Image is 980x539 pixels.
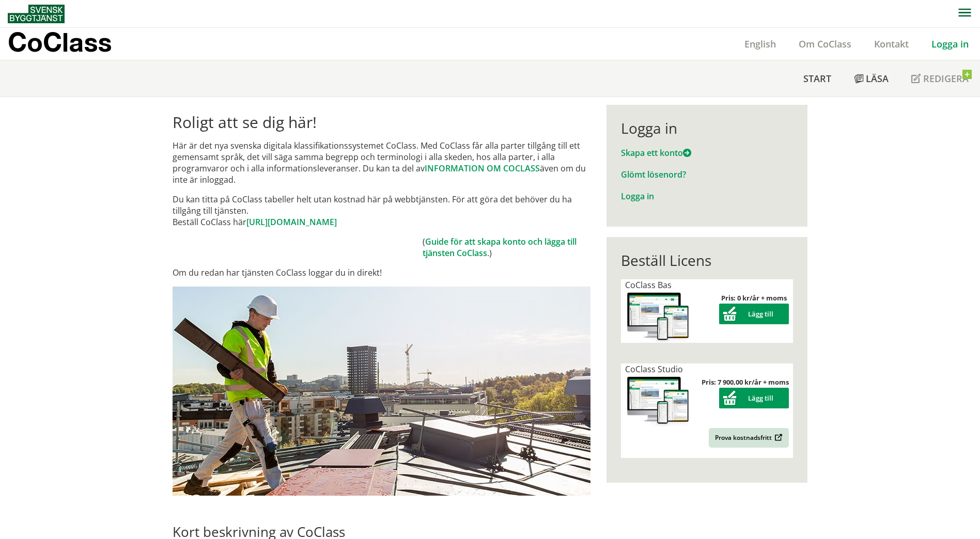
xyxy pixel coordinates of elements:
p: CoClass [8,36,112,48]
img: coclass-license.jpg [625,291,691,343]
p: Om du redan har tjänsten CoClass loggar du in direkt! [173,267,590,278]
p: Du kan titta på CoClass tabeller helt utan kostnad här på webbtjänsten. För att göra det behöver ... [173,194,590,228]
a: [URL][DOMAIN_NAME] [246,216,337,228]
div: Beställ Licens [621,251,793,269]
img: coclass-license.jpg [625,375,691,427]
a: INFORMATION OM COCLASS [425,163,540,174]
a: Guide för att skapa konto och lägga till tjänsten CoClass [423,236,577,259]
a: Kontakt [863,38,920,50]
a: Skapa ett konto [621,147,691,158]
a: Glömt lösenord? [621,169,686,180]
a: Lägg till [719,309,789,319]
a: Prova kostnadsfritt [709,428,789,448]
a: CoClass [8,28,134,60]
h1: Roligt att se dig här! [173,113,590,132]
span: Läsa [866,72,889,85]
a: Läsa [843,60,900,97]
a: Logga in [621,191,654,202]
img: Outbound.png [773,434,783,441]
img: login.jpg [173,287,590,496]
a: Om CoClass [787,38,863,50]
img: Svensk Byggtjänst [8,5,65,23]
p: Här är det nya svenska digitala klassifikationssystemet CoClass. Med CoClass får alla parter till... [173,140,590,185]
button: Lägg till [719,388,789,408]
a: Logga in [920,38,980,50]
td: ( .) [423,236,590,259]
a: Start [792,60,843,97]
div: Logga in [621,119,793,137]
span: CoClass Studio [625,363,683,375]
a: English [733,38,787,50]
a: Lägg till [719,393,789,403]
span: Start [803,72,831,85]
strong: Pris: 7 900,00 kr/år + moms [702,377,789,387]
span: CoClass Bas [625,279,672,291]
button: Lägg till [719,304,789,324]
strong: Pris: 0 kr/år + moms [721,293,787,303]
